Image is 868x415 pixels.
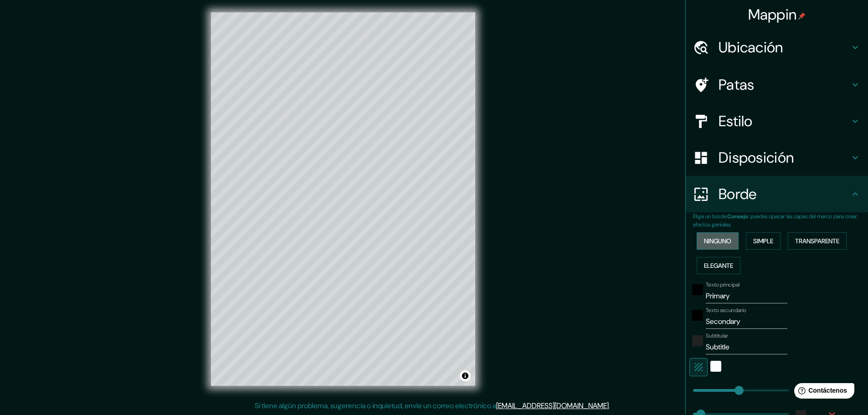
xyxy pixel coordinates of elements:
font: . [609,401,610,410]
div: Disposición [686,139,868,176]
font: Texto principal [706,281,740,288]
button: Simple [746,232,781,250]
font: Mappin [748,5,797,24]
button: Ninguno [697,232,739,250]
button: color-222222 [692,335,703,346]
font: : puedes opacar las capas del marco para crear efectos geniales. [693,213,857,228]
font: Elegante [704,261,733,270]
font: Ubicación [719,38,783,57]
font: . [610,400,611,410]
font: Patas [719,75,755,94]
button: negro [692,284,703,295]
img: pin-icon.png [798,12,806,20]
font: Elige un borde. [693,213,727,220]
div: Borde [686,176,868,212]
button: blanco [710,361,721,372]
font: Texto secundario [706,307,746,314]
font: Subtitular [706,332,728,339]
div: Patas [686,67,868,103]
font: Simple [753,237,773,245]
button: negro [692,310,703,321]
font: Disposición [719,148,794,167]
font: . [611,400,613,410]
div: Estilo [686,103,868,139]
div: Ubicación [686,29,868,66]
a: [EMAIL_ADDRESS][DOMAIN_NAME] [496,401,609,410]
font: Estilo [719,112,753,131]
button: Transparente [788,232,847,250]
button: Activar o desactivar atribución [460,370,471,381]
font: Consejo [727,213,748,220]
font: Borde [719,184,757,204]
button: Elegante [697,257,740,274]
iframe: Lanzador de widgets de ayuda [787,379,858,405]
font: Transparente [795,237,839,245]
font: Ninguno [704,237,731,245]
font: Si tiene algún problema, sugerencia o inquietud, envíe un correo electrónico a [255,401,496,410]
